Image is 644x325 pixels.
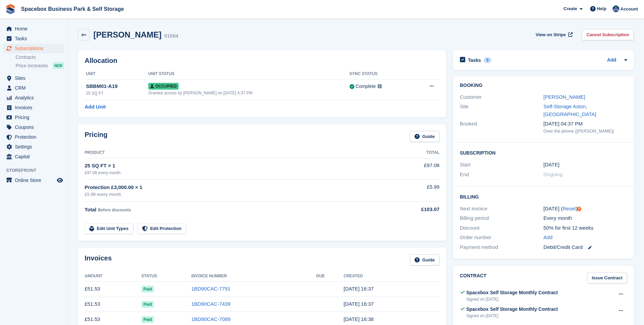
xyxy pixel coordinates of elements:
[15,122,55,132] span: Coupons
[3,34,64,43] a: menu
[543,128,627,135] div: Over the phone ([PERSON_NAME])
[543,161,559,169] time: 2025-06-19 00:00:00 UTC
[613,5,619,12] img: Daud
[15,113,55,122] span: Pricing
[460,83,627,88] h2: Booking
[597,5,606,12] span: Help
[543,171,563,177] span: Ongoing
[460,103,543,118] div: Site
[460,224,543,232] div: Discount
[85,297,141,312] td: £51.53
[3,44,64,53] a: menu
[93,30,161,39] h2: [PERSON_NAME]
[620,6,638,13] span: Account
[3,93,64,102] a: menu
[410,131,440,142] a: Guide
[385,180,440,202] td: £5.99
[18,3,127,15] a: Spacebox Business Park & Self Storage
[543,214,627,222] div: Every month
[466,296,558,302] div: Signed on [DATE]
[460,234,543,241] div: Order number
[85,271,141,282] th: Amount
[137,223,186,234] a: Edit Protection
[85,184,385,191] div: Protection £3,000.00 × 1
[460,161,543,169] div: Start
[3,113,64,122] a: menu
[6,167,67,174] span: Storefront
[15,44,55,53] span: Subscriptions
[3,152,64,161] a: menu
[15,93,55,102] span: Analytics
[316,271,343,282] th: Due
[533,29,574,40] a: View on Stripe
[460,120,543,134] div: Booked
[543,94,585,100] a: [PERSON_NAME]
[16,54,64,61] a: Contracts
[385,147,440,158] th: Total
[587,272,627,283] a: Issue Contract
[356,83,376,90] div: Complete
[3,24,64,33] a: menu
[85,103,106,111] a: Add Unit
[582,29,634,40] a: Cancel Subscription
[141,271,191,282] th: Status
[460,272,487,283] h2: Contract
[378,84,382,88] img: icon-info-grey-7440780725fd019a000dd9b08b2336e03edf1995a4989e88bcd33f0948082b44.svg
[385,206,440,213] div: £103.07
[15,152,55,161] span: Capital
[484,57,491,63] div: 0
[86,90,148,96] div: 25 SQ FT
[85,69,148,79] th: Unit
[15,24,55,33] span: Home
[543,103,596,117] a: Self-Storage Aston, [GEOGRAPHIC_DATA]
[466,313,558,319] div: Signed on [DATE]
[3,132,64,142] a: menu
[191,316,230,322] a: 1BD90CAC-7089
[460,93,543,101] div: Customer
[85,170,385,176] div: £97.08 every month
[191,271,316,282] th: Invoice Number
[85,131,108,142] h2: Pricing
[141,316,154,323] span: Paid
[148,83,179,90] span: Occupied
[3,103,64,112] a: menu
[460,243,543,251] div: Payment method
[85,207,96,212] span: Total
[53,62,64,69] div: NEW
[460,193,627,200] h2: Billing
[460,205,543,213] div: Next invoice
[85,57,440,65] h2: Allocation
[466,306,558,313] div: Spacebox Self Storage Monthly Contract
[576,206,582,212] div: Tooltip anchor
[543,224,627,232] div: 50% for first 12 weeks
[343,301,374,307] time: 2025-08-19 15:37:55 UTC
[536,31,566,38] span: View on Stripe
[460,214,543,222] div: Billing period
[5,4,16,14] img: stora-icon-8386f47178a22dfd0bd8f6a31ec36ba5ce8667c1dd55bd0f319d3a0aa187defe.svg
[148,90,350,96] div: Granted access by [PERSON_NAME] on [DATE] 4:37 PM
[3,73,64,83] a: menu
[410,254,440,265] a: Guide
[15,142,55,152] span: Settings
[16,63,48,69] span: Price increases
[15,73,55,83] span: Sites
[85,191,385,198] div: £5.99 every month
[85,223,133,234] a: Edit Unit Types
[16,62,64,69] a: Price increases NEW
[563,5,577,12] span: Create
[86,83,148,90] div: SBBM01-A19
[85,281,141,297] td: £51.53
[85,147,385,158] th: Product
[141,301,154,308] span: Paid
[191,301,230,307] a: 1BD90CAC-7439
[98,208,131,212] span: Before discounts
[607,56,616,64] a: Add
[343,271,439,282] th: Created
[343,286,374,292] time: 2025-09-19 15:37:44 UTC
[191,286,230,292] a: 1BD90CAC-7791
[543,234,553,241] a: Add
[15,176,55,185] span: Online Store
[15,83,55,93] span: CRM
[3,176,64,185] a: menu
[85,162,385,170] div: 25 SQ FT × 1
